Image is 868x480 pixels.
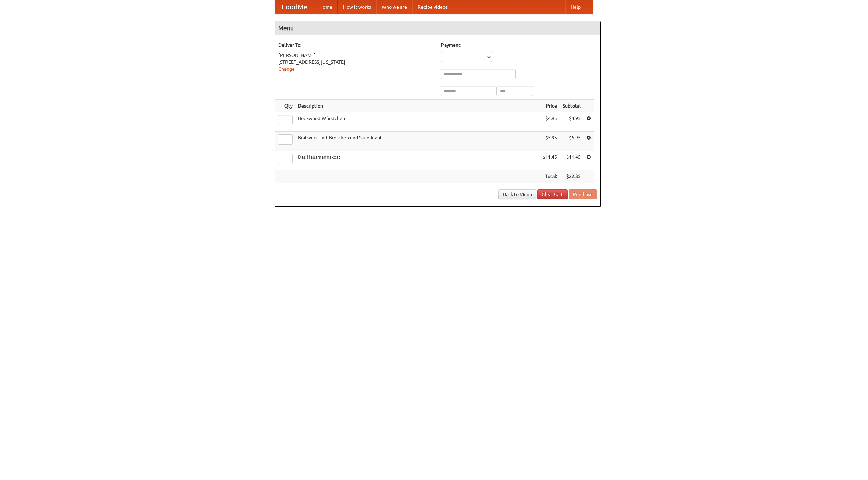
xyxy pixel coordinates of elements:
[540,151,560,170] td: $11.45
[560,151,584,170] td: $11.45
[295,112,540,132] td: Bockwurst Würstchen
[537,189,568,199] a: Clear Cart
[278,66,295,72] a: Change
[295,132,540,151] td: Bratwurst mit Brötchen und Sauerkraut
[560,132,584,151] td: $5.95
[441,42,597,49] h5: Payment:
[412,0,453,14] a: Recipe videos
[565,0,586,14] a: Help
[540,170,560,183] th: Total:
[295,100,540,112] th: Description
[540,112,560,132] td: $4.95
[560,170,584,183] th: $22.35
[275,21,600,35] h4: Menu
[560,112,584,132] td: $4.95
[295,151,540,170] td: Das Hausmannskost
[278,59,434,65] div: [STREET_ADDRESS][US_STATE]
[376,0,412,14] a: Who we are
[278,42,434,49] h5: Deliver To:
[314,0,338,14] a: Home
[338,0,376,14] a: How it works
[275,100,295,112] th: Qty
[540,132,560,151] td: $5.95
[275,0,314,14] a: FoodMe
[560,100,584,112] th: Subtotal
[540,100,560,112] th: Price
[278,52,434,59] div: [PERSON_NAME]
[569,189,597,199] button: Purchase
[498,189,536,199] a: Back to Menu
